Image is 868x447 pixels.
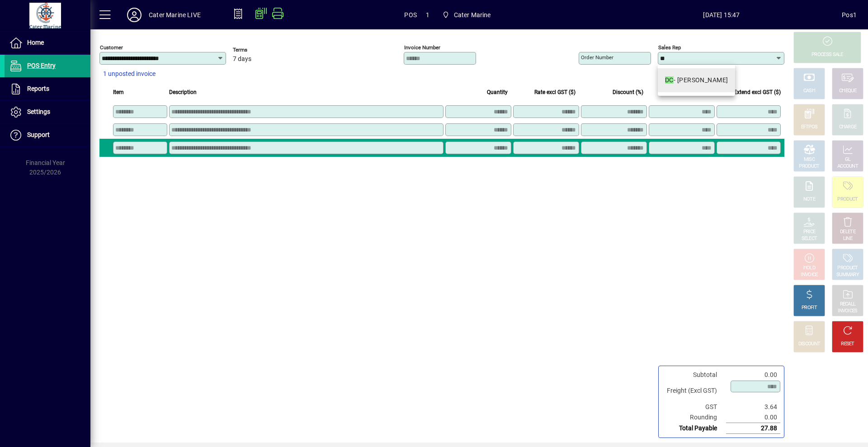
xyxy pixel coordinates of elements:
td: 3.64 [726,402,780,412]
div: DELETE [840,229,855,235]
td: Subtotal [662,370,726,380]
span: Extend excl GST ($) [734,87,781,97]
span: POS [404,8,417,22]
span: [DATE] 15:47 [601,8,842,22]
td: 27.88 [726,423,780,434]
div: NOTE [803,196,815,203]
div: MISC [804,156,815,163]
div: PRODUCT [799,163,819,170]
div: PROCESS SALE [811,52,843,58]
span: Reports [27,85,49,92]
div: RESET [841,341,854,348]
em: DC [665,76,674,84]
div: SELECT [802,235,817,242]
span: Terms [233,47,287,53]
mat-label: Customer [100,44,123,51]
button: Profile [120,7,149,23]
div: Pos1 [842,8,857,22]
div: EFTPOS [801,124,818,131]
span: 7 days [233,56,251,63]
mat-label: Invoice number [404,44,440,51]
span: 1 [426,8,429,22]
div: ACCOUNT [837,163,858,170]
span: Home [27,39,44,46]
div: PROFIT [802,305,817,311]
td: Rounding [662,412,726,423]
span: Description [169,87,197,97]
div: - [PERSON_NAME] [665,75,728,85]
span: POS Entry [27,62,56,69]
div: SUMMARY [836,272,859,278]
div: INVOICES [838,308,857,315]
button: 1 unposted invoice [99,66,159,82]
span: 1 unposted invoice [103,69,156,79]
td: Total Payable [662,423,726,434]
div: PRODUCT [837,196,858,203]
span: Cater Marine [439,7,495,23]
div: PRODUCT [837,265,858,272]
a: Support [5,124,90,146]
td: Freight (Excl GST) [662,380,726,402]
div: LINE [843,235,852,242]
mat-label: Order number [581,54,613,61]
td: 0.00 [726,370,780,380]
mat-label: Sales rep [658,44,681,51]
div: DISCOUNT [798,341,820,348]
div: RECALL [840,301,856,308]
div: GL [845,156,851,163]
a: Settings [5,101,90,123]
span: Discount (%) [613,87,643,97]
span: Quantity [487,87,508,97]
div: INVOICE [801,272,817,278]
span: Settings [27,108,50,115]
span: Rate excl GST ($) [534,87,576,97]
div: PRICE [803,229,816,235]
span: Item [113,87,124,97]
a: Home [5,32,90,54]
td: 0.00 [726,412,780,423]
div: CASH [803,88,815,94]
div: HOLD [803,265,815,272]
td: GST [662,402,726,412]
span: Cater Marine [454,8,491,22]
div: Cater Marine LIVE [149,8,201,22]
span: Support [27,131,50,138]
div: CHEQUE [839,88,856,94]
a: Reports [5,78,90,100]
mat-option: DC - Dan Cleaver [658,68,735,92]
div: CHARGE [839,124,857,131]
